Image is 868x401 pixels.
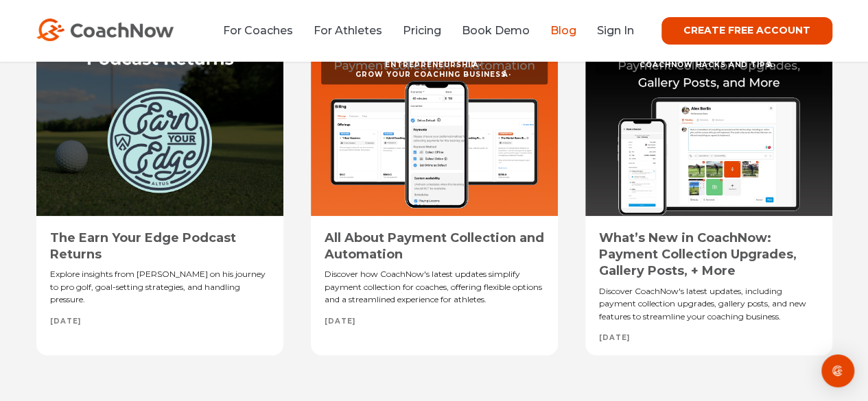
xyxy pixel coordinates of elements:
[385,60,477,70] span: Entrepreneurship
[403,24,441,37] a: Pricing
[640,60,771,70] span: CoachNow Hacks and Tips
[597,24,634,37] a: Sign In
[599,333,630,343] span: [DATE]
[325,230,544,262] a: All About Payment Collection and Automation
[661,17,832,45] a: CREATE FREE ACCOUNT
[599,285,819,324] div: Discover CoachNow's latest updates, including payment collection upgrades, gallery posts, and new...
[223,24,293,37] a: For Coaches
[36,19,174,41] img: CoachNow Logo
[50,230,236,262] a: The Earn Your Edge Podcast Returns
[821,354,854,387] div: Open Intercom Messenger
[355,70,506,80] span: Grow Your Coaching Business
[325,268,544,306] div: Discover how CoachNow's latest updates simplify payment collection for coaches, offering flexible...
[599,230,797,279] a: What’s New in CoachNow: Payment Collection Upgrades, Gallery Posts, + More
[50,268,270,306] div: Explore insights from [PERSON_NAME] on his journey to pro golf, goal-setting strategies, and hand...
[50,317,81,326] span: [DATE]
[550,24,576,37] a: Blog
[325,317,355,326] span: [DATE]
[314,24,382,37] a: For Athletes
[462,24,530,37] a: Book Demo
